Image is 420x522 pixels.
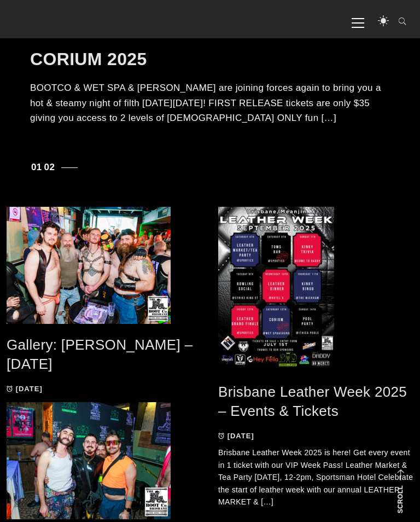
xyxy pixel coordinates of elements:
[396,485,404,513] strong: Scroll
[43,153,56,182] button: 2
[7,385,43,393] a: [DATE]
[218,384,407,419] a: Brisbane Leather Week 2025 – Events & Tickets
[218,432,254,440] a: [DATE]
[30,153,43,182] button: 1
[16,385,43,393] time: [DATE]
[227,432,254,440] time: [DATE]
[30,49,147,69] a: CORIUM 2025
[7,337,192,372] a: Gallery: [PERSON_NAME] – [DATE]
[218,446,413,508] p: Brisbane Leather Week 2025 is here! Get every event in 1 ticket with our VIP Week Pass! Leather M...
[30,80,390,125] p: BOOTCO & WET SPA & [PERSON_NAME] are joining forces again to bring you a hot & steamy night of fi...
